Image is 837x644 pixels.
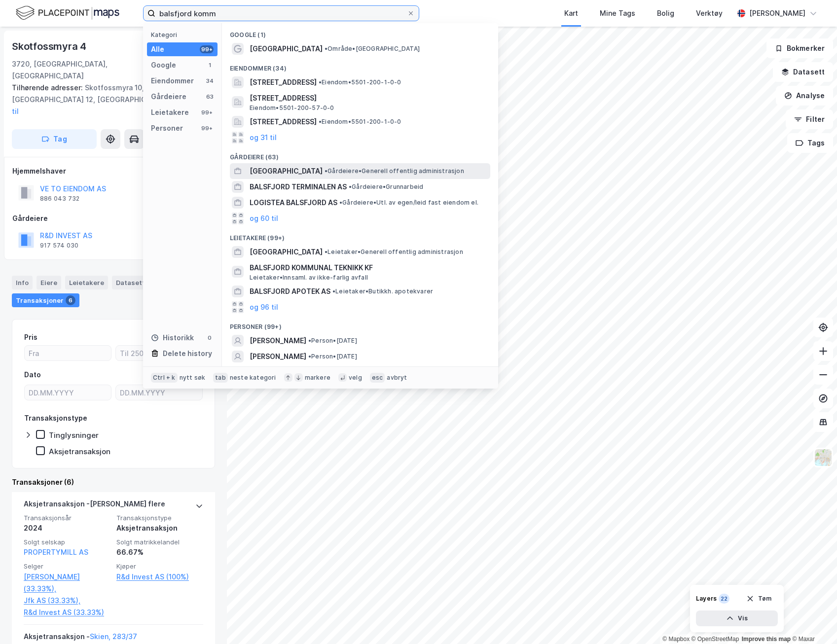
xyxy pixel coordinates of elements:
[814,448,833,467] img: Z
[151,59,176,71] div: Google
[24,498,165,514] div: Aksjetransaksjon - [PERSON_NAME] flere
[250,351,306,362] span: [PERSON_NAME]
[250,301,278,313] button: og 96 til
[662,636,690,643] a: Mapbox
[773,62,833,82] button: Datasett
[12,276,33,289] div: Info
[24,548,88,556] a: PROPERTYMILL AS
[155,6,407,21] input: Søk på adresse, matrikkel, gårdeiere, leietakere eller personer
[250,92,486,104] span: [STREET_ADDRESS]
[116,514,203,522] span: Transaksjonstype
[308,337,311,344] span: •
[151,75,194,87] div: Eiendommer
[116,385,202,400] input: DD.MM.YYYY
[305,374,330,382] div: markere
[24,514,110,522] span: Transaksjonsår
[151,373,178,383] div: Ctrl + k
[90,632,137,641] a: Skien, 283/37
[250,213,278,224] button: og 60 til
[776,86,833,106] button: Analyse
[12,38,88,54] div: Skotfossmyra 4
[116,571,203,583] a: R&d Invest AS (100%)
[24,571,110,595] a: [PERSON_NAME] (33.33%),
[222,226,498,244] div: Leietakere (99+)
[349,374,362,382] div: velg
[24,369,41,381] div: Dato
[749,7,805,19] div: [PERSON_NAME]
[116,538,203,546] span: Solgt matrikkelandel
[788,597,837,644] iframe: Chat Widget
[250,76,317,88] span: [STREET_ADDRESS]
[24,522,110,534] div: 2024
[24,595,110,607] a: Jfk AS (33.33%),
[370,373,385,383] div: esc
[564,7,578,19] div: Kart
[222,145,498,163] div: Gårdeiere (63)
[250,132,277,143] button: og 31 til
[151,43,164,55] div: Alle
[151,31,218,38] div: Kategori
[222,23,498,41] div: Google (1)
[319,118,322,125] span: •
[308,337,357,345] span: Person • [DATE]
[116,346,202,360] input: Til 2500000
[206,93,214,101] div: 63
[16,4,119,22] img: logo.f888ab2527a4732fd821a326f86c7f29.svg
[206,77,214,85] div: 34
[49,447,110,456] div: Aksjetransaksjon
[349,183,423,191] span: Gårdeiere • Grunnarbeid
[151,91,186,103] div: Gårdeiere
[349,183,352,190] span: •
[12,58,170,82] div: 3720, [GEOGRAPHIC_DATA], [GEOGRAPHIC_DATA]
[339,199,342,206] span: •
[325,167,328,175] span: •
[151,122,183,134] div: Personer
[116,522,203,534] div: Aksjetransaksjon
[786,109,833,129] button: Filter
[12,213,215,224] div: Gårdeiere
[325,45,420,53] span: Område • [GEOGRAPHIC_DATA]
[250,262,486,274] span: BALSFJORD KOMMUNAL TEKNIKK KF
[308,353,311,360] span: •
[788,597,837,644] div: Kontrollprogram for chat
[24,412,87,424] div: Transaksjonstype
[12,129,97,149] button: Tag
[250,335,306,347] span: [PERSON_NAME]
[12,293,79,307] div: Transaksjoner
[200,124,214,132] div: 99+
[696,7,723,19] div: Verktøy
[163,348,212,359] div: Delete history
[222,57,498,74] div: Eiendommer (34)
[12,476,215,488] div: Transaksjoner (6)
[250,197,337,209] span: LOGISTEA BALSFJORD AS
[250,116,317,128] span: [STREET_ADDRESS]
[25,385,111,400] input: DD.MM.YYYY
[696,595,717,603] div: Layers
[250,181,347,193] span: BALSFJORD TERMINALEN AS
[12,83,85,92] span: Tilhørende adresser:
[319,78,401,86] span: Eiendom • 5501-200-1-0-0
[200,45,214,53] div: 99+
[325,45,328,52] span: •
[180,374,206,382] div: nytt søk
[250,165,323,177] span: [GEOGRAPHIC_DATA]
[24,562,110,571] span: Selger
[230,374,276,382] div: neste kategori
[116,562,203,571] span: Kjøper
[24,331,37,343] div: Pris
[250,274,368,282] span: Leietaker • Innsaml. av ikke-farlig avfall
[151,107,189,118] div: Leietakere
[25,346,111,360] input: Fra
[65,276,108,289] div: Leietakere
[325,167,464,175] span: Gårdeiere • Generell offentlig administrasjon
[742,636,791,643] a: Improve this map
[325,248,463,256] span: Leietaker • Generell offentlig administrasjon
[24,538,110,546] span: Solgt selskap
[12,82,207,117] div: Skotfossmyra 10, [GEOGRAPHIC_DATA] 12, [GEOGRAPHIC_DATA] 14
[319,78,322,86] span: •
[112,276,149,289] div: Datasett
[213,373,228,383] div: tab
[740,591,778,607] button: Tøm
[332,287,335,295] span: •
[308,353,357,360] span: Person • [DATE]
